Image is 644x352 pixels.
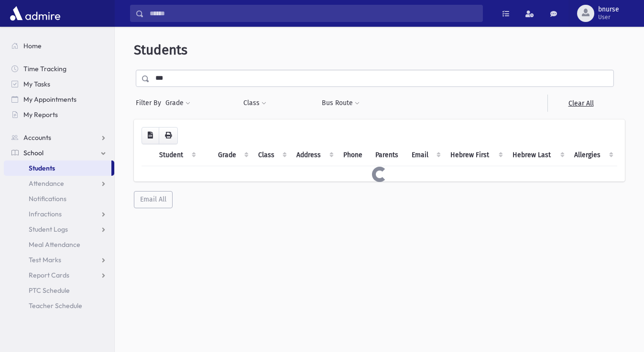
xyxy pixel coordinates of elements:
span: Time Tracking [23,64,66,73]
a: Clear All [547,95,614,112]
span: Filter By [136,98,165,108]
span: Meal Attendance [29,240,80,249]
a: Infractions [4,206,114,222]
span: Student Logs [29,225,68,234]
a: PTC Schedule [4,283,114,298]
img: AdmirePro [8,4,63,23]
button: CSV [142,127,159,144]
a: School [4,145,114,160]
a: My Tasks [4,76,114,92]
a: Time Tracking [4,61,114,76]
th: Parents [370,144,406,166]
span: Accounts [23,133,51,142]
a: Report Cards [4,267,114,283]
a: My Appointments [4,92,114,107]
span: Test Marks [29,256,61,264]
th: Hebrew Last [507,144,568,166]
th: Class [252,144,291,166]
a: My Reports [4,107,114,122]
a: Students [4,160,111,176]
th: Address [291,144,338,166]
th: Email [406,144,445,166]
span: Home [23,42,42,50]
span: My Reports [23,110,58,119]
a: Notifications [4,191,114,206]
th: Grade [212,144,252,166]
th: Student [153,144,200,166]
a: Meal Attendance [4,237,114,252]
button: Email All [134,191,173,208]
input: Search [144,5,482,22]
button: Bus Route [321,95,360,112]
span: Infractions [29,210,62,218]
span: School [23,149,44,157]
th: Allergies [568,144,617,166]
span: Teacher Schedule [29,301,82,310]
a: Teacher Schedule [4,298,114,313]
span: Notifications [29,194,66,203]
span: User [598,13,619,21]
button: Class [243,95,267,112]
a: Student Logs [4,222,114,237]
th: Hebrew First [445,144,507,166]
span: My Tasks [23,80,50,88]
a: Home [4,38,114,53]
span: bnurse [598,6,619,13]
a: Test Marks [4,252,114,267]
span: Students [29,164,55,172]
span: My Appointments [23,95,76,104]
span: Students [134,42,187,58]
button: Grade [165,95,191,112]
a: Attendance [4,176,114,191]
a: Accounts [4,130,114,145]
th: Phone [338,144,370,166]
span: PTC Schedule [29,286,70,295]
span: Attendance [29,179,64,188]
span: Report Cards [29,271,69,279]
button: Print [159,127,178,144]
